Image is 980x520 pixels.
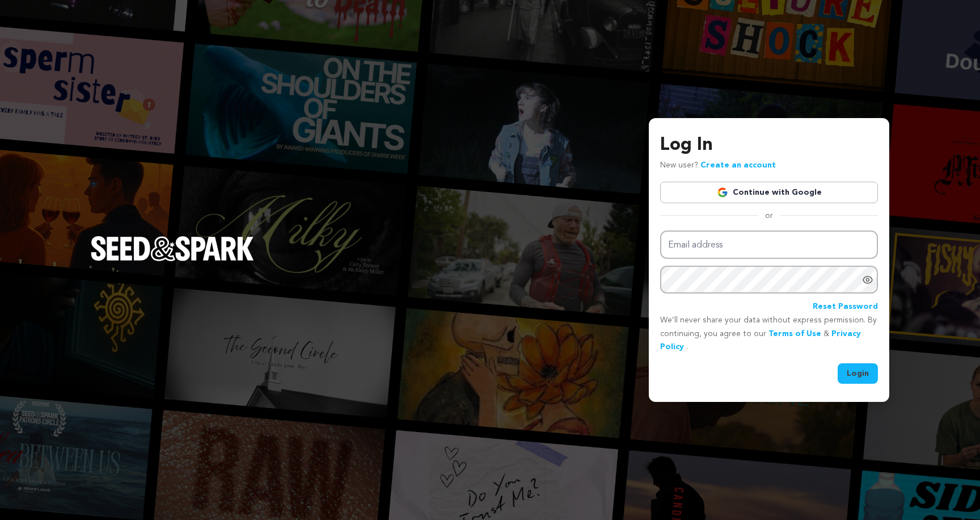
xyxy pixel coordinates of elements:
img: Google logo [717,187,728,198]
img: Seed&Spark Logo [91,236,254,261]
h3: Log In [660,132,878,159]
p: We’ll never share your data without express permission. By continuing, you agree to our & . [660,314,878,354]
button: Login [838,363,878,384]
a: Show password as plain text. Warning: this will display your password on the screen. [862,274,873,286]
span: or [758,210,780,221]
a: Seed&Spark Homepage [91,236,254,284]
input: Email address [660,230,878,259]
a: Create an account [700,161,776,169]
a: Terms of Use [768,330,821,338]
p: New user? [660,159,776,173]
a: Continue with Google [660,182,878,203]
a: Reset Password [813,300,878,314]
